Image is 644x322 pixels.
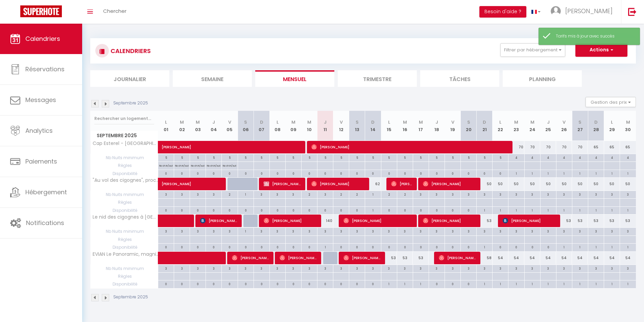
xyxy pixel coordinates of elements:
[461,111,477,141] th: 20
[244,119,247,125] abbr: S
[445,154,460,160] div: 5
[190,111,206,141] th: 03
[333,170,349,176] div: 0
[338,70,417,87] li: Trimestre
[5,3,26,23] button: Ouvrir le widget de chat LiveChat
[158,191,174,197] div: 3
[175,162,189,168] p: No ch in/out
[556,33,633,40] div: Tarifs mis à jour avec succès
[286,228,301,234] div: 3
[445,111,460,141] th: 19
[365,111,381,141] th: 14
[349,154,365,160] div: 5
[604,215,620,227] div: 53
[413,207,429,213] div: 0
[413,154,429,160] div: 5
[620,191,636,197] div: 3
[540,178,556,190] div: 50
[302,228,317,234] div: 3
[254,191,269,197] div: 3
[174,154,190,160] div: 5
[317,111,333,141] th: 11
[26,219,64,227] span: Notifications
[103,7,126,15] span: Chercher
[541,154,556,160] div: 4
[628,7,637,16] img: logout
[349,191,365,197] div: 2
[302,207,317,213] div: 0
[270,154,285,160] div: 5
[381,154,397,160] div: 5
[174,111,190,141] th: 02
[223,162,236,168] p: No ch in/out
[565,7,613,15] span: [PERSON_NAME]
[286,191,301,197] div: 3
[91,131,158,141] span: Septembre 2025
[445,207,460,213] div: 0
[190,228,206,234] div: 3
[493,111,508,141] th: 22
[524,141,540,153] div: 70
[556,141,572,153] div: 70
[349,207,365,213] div: 0
[311,141,507,153] span: [PERSON_NAME]
[343,251,381,264] span: [PERSON_NAME]
[238,191,254,197] div: 1
[222,154,237,160] div: 5
[620,215,636,227] div: 53
[206,207,221,213] div: 0
[540,141,556,153] div: 70
[397,111,413,141] th: 16
[547,119,550,125] abbr: J
[277,119,279,125] abbr: L
[429,170,445,176] div: 0
[264,177,301,190] span: [PERSON_NAME]
[254,111,269,141] th: 07
[254,170,269,176] div: 0
[317,191,333,197] div: 3
[190,170,206,176] div: 0
[158,170,174,176] div: 0
[356,119,359,125] abbr: S
[611,119,613,125] abbr: L
[604,154,620,160] div: 4
[270,207,285,213] div: 0
[403,119,407,125] abbr: M
[467,119,470,125] abbr: S
[503,70,582,87] li: Planning
[397,154,413,160] div: 5
[541,228,556,234] div: 3
[91,207,158,214] span: Disponibilité
[461,228,476,234] div: 3
[206,191,221,197] div: 3
[333,207,349,213] div: 0
[588,170,604,176] div: 1
[238,170,254,176] div: 0
[604,178,620,190] div: 50
[206,228,221,234] div: 3
[286,207,301,213] div: 0
[620,154,636,160] div: 4
[91,162,158,169] span: Règles
[190,154,206,160] div: 5
[238,111,254,141] th: 06
[317,154,333,160] div: 5
[381,228,397,234] div: 3
[439,251,476,264] span: [PERSON_NAME]
[317,228,333,234] div: 3
[397,170,413,176] div: 0
[25,65,65,73] span: Réservations
[397,207,413,213] div: 0
[371,119,375,125] abbr: D
[556,215,572,227] div: 53
[333,111,349,141] th: 12
[620,111,636,141] th: 30
[556,111,572,141] th: 26
[397,228,413,234] div: 3
[588,141,604,153] div: 65
[333,228,349,234] div: 3
[91,236,158,243] span: Règles
[588,154,604,160] div: 4
[477,207,492,213] div: 1
[508,141,524,153] div: 70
